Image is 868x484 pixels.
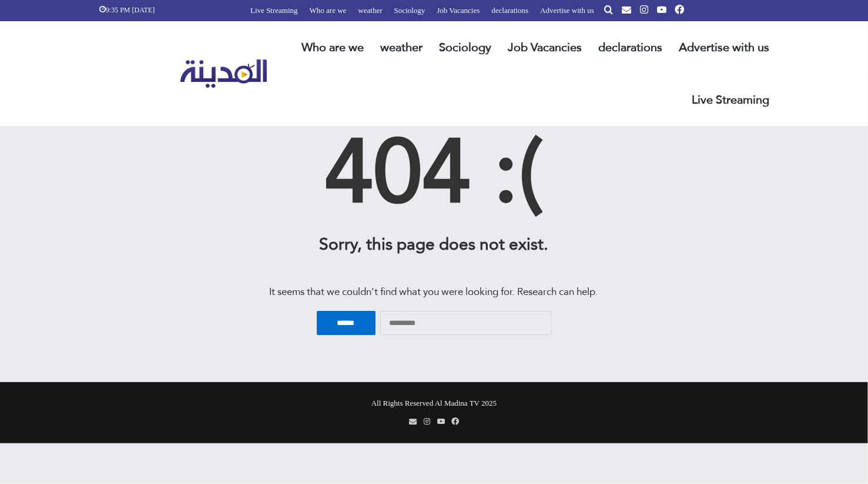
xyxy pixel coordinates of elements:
[373,21,431,74] a: weather
[294,21,373,74] a: Who are we
[591,21,671,74] a: declarations
[431,21,500,74] a: Sociology
[671,21,778,74] a: Advertise with us
[500,21,591,74] a: Job Vacancies
[91,394,778,413] div: All Rights Reserved Al Madina TV 2025
[684,74,778,126] a: Live Streaming
[91,233,778,256] h3: Sorry, this page does not exist.
[91,109,778,233] h2: 404 :(
[180,59,267,88] img: Al Madina TV
[91,285,778,299] h4: It seems that we couldn't find what you were looking for. Research can help.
